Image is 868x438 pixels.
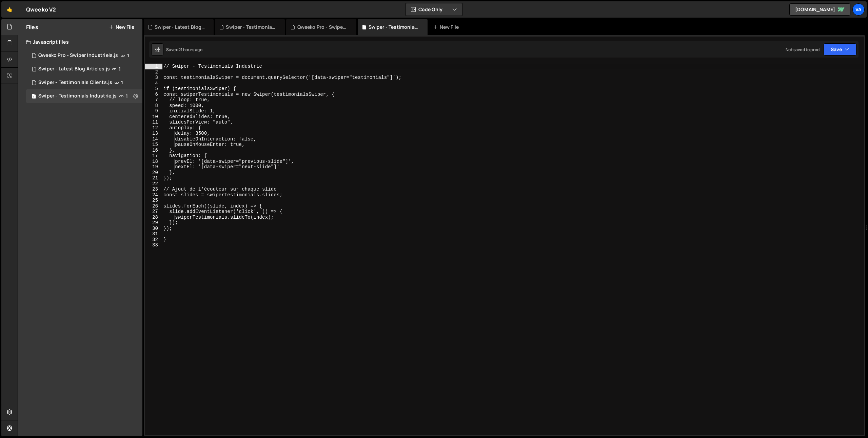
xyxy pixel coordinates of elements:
[145,220,162,226] div: 29
[26,23,38,31] h2: Files
[145,142,162,148] div: 15
[145,231,162,237] div: 31
[145,81,162,86] div: 4
[824,43,856,56] button: Save
[127,53,129,58] span: 1
[145,108,162,114] div: 9
[145,103,162,109] div: 8
[26,62,142,76] div: 17285/48126.js
[109,24,134,30] button: New File
[145,64,162,69] div: 1
[32,94,36,100] span: 1
[1,1,18,18] a: 🤙
[26,76,142,89] div: 17285/48091.js
[26,49,142,62] div: 17285/47962.js
[145,119,162,125] div: 11
[145,215,162,220] div: 28
[178,47,202,52] div: 21 hours ago
[786,47,820,52] div: Not saved to prod
[26,89,142,103] div: 17285/47914.js
[38,52,118,59] div: Qweeko Pro - Swiper Industriels.js
[145,226,162,232] div: 30
[166,47,202,52] div: Saved
[145,187,162,192] div: 23
[406,3,462,16] button: Code Only
[26,5,56,14] div: Qweeko V2
[145,181,162,187] div: 22
[369,24,419,30] div: Swiper - Testimonials Industrie.js
[38,66,110,72] div: Swiper - Latest Blog Articles.js
[145,170,162,176] div: 20
[789,3,850,16] a: [DOMAIN_NAME]
[121,80,123,85] span: 1
[18,35,142,49] div: Javascript files
[145,97,162,103] div: 7
[852,3,865,16] a: Va
[119,66,121,72] span: 1
[145,159,162,165] div: 18
[145,175,162,181] div: 21
[145,136,162,142] div: 14
[38,80,112,86] div: Swiper - Testimonials Clients.js
[145,131,162,136] div: 13
[145,203,162,209] div: 26
[145,148,162,153] div: 16
[145,242,162,248] div: 33
[145,75,162,81] div: 3
[145,192,162,198] div: 24
[145,114,162,120] div: 10
[155,24,205,30] div: Swiper - Latest Blog Articles.js
[38,93,117,99] div: Swiper - Testimonials Industrie.js
[145,69,162,75] div: 2
[126,93,128,99] span: 1
[145,86,162,92] div: 5
[145,198,162,203] div: 25
[145,125,162,131] div: 12
[226,24,277,30] div: Swiper - Testimonials Clients.js
[297,24,348,30] div: Qweeko Pro - Swiper Industriels.js
[145,164,162,170] div: 19
[145,92,162,97] div: 6
[145,237,162,243] div: 32
[145,153,162,159] div: 17
[433,24,461,30] div: New File
[145,209,162,215] div: 27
